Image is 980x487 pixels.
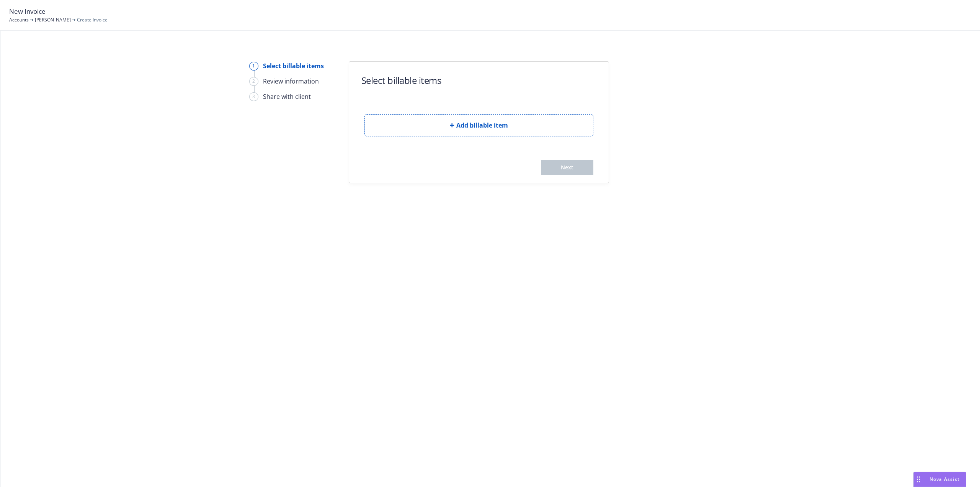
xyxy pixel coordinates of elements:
[914,472,923,487] div: Drag to move
[364,114,593,136] button: Add billable item
[263,77,319,86] div: Review information
[913,472,966,487] button: Nova Assist
[249,92,258,101] div: 3
[929,476,960,482] span: Nova Assist
[249,62,258,71] div: 1
[361,74,441,87] h1: Select billable items
[263,61,324,71] div: Select billable items
[456,121,508,130] span: Add billable item
[9,16,29,23] a: Accounts
[9,7,46,16] span: New Invoice
[561,164,573,171] span: Next
[249,77,258,86] div: 2
[263,92,311,101] div: Share with client
[541,160,593,175] button: Next
[35,16,71,23] a: [PERSON_NAME]
[77,16,108,23] span: Create Invoice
